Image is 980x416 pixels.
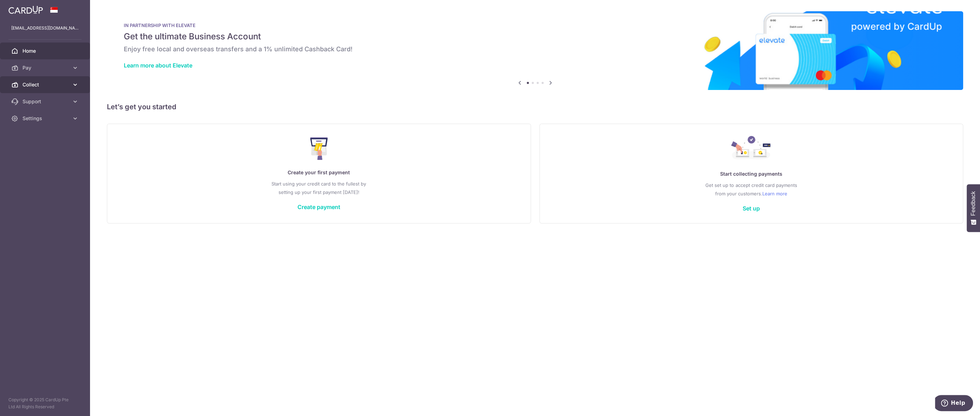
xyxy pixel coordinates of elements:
[121,168,517,177] p: Create your first payment
[297,203,340,210] a: Create payment
[107,11,963,90] img: Renovation banner
[124,45,946,53] h6: Enjoy free local and overseas transfers and a 1% unlimited Cashback Card!
[23,64,69,71] span: Pay
[970,191,976,216] span: Feedback
[8,6,43,14] img: CardUp
[11,25,79,32] p: [EMAIL_ADDRESS][DOMAIN_NAME]
[23,115,69,122] span: Settings
[762,189,787,198] a: Learn more
[124,31,946,42] h5: Get the ultimate Business Account
[967,184,980,232] button: Feedback - Show survey
[23,47,69,54] span: Home
[935,395,973,412] iframe: Opens a widget where you can find more information
[23,81,69,88] span: Collect
[554,170,949,178] p: Start collecting payments
[121,180,517,196] p: Start using your credit card to the fullest by setting up your first payment [DATE]!
[124,22,946,28] p: IN PARTNERSHIP WITH ELEVATE
[23,98,69,105] span: Support
[554,181,949,198] p: Get set up to accept credit card payments from your customers.
[107,101,963,112] h5: Let’s get you started
[310,137,328,160] img: Make Payment
[743,205,760,212] a: Set up
[124,62,192,69] a: Learn more about Elevate
[731,136,771,161] img: Collect Payment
